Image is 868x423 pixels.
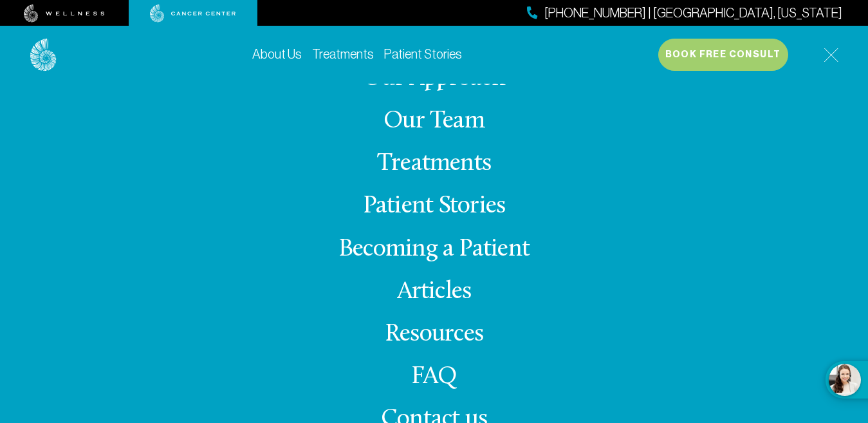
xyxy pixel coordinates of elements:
img: wellness [24,5,105,23]
a: Becoming a Patient [338,237,530,262]
img: logo [30,39,57,71]
a: Our Team [383,109,485,134]
a: Treatments [312,47,374,61]
a: About Us [252,47,302,61]
span: [PHONE_NUMBER] | [GEOGRAPHIC_DATA], [US_STATE] [544,4,842,23]
img: icon-hamburger [824,48,838,62]
img: cancer center [150,5,236,23]
button: Book Free Consult [658,39,788,71]
a: Resources [385,322,483,347]
a: Treatments [377,151,491,176]
a: FAQ [411,364,457,390]
a: Patient Stories [384,47,462,61]
a: Patient Stories [363,194,506,219]
a: Our Approach [363,66,505,91]
a: Articles [397,279,472,305]
a: [PHONE_NUMBER] | [GEOGRAPHIC_DATA], [US_STATE] [527,4,842,23]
